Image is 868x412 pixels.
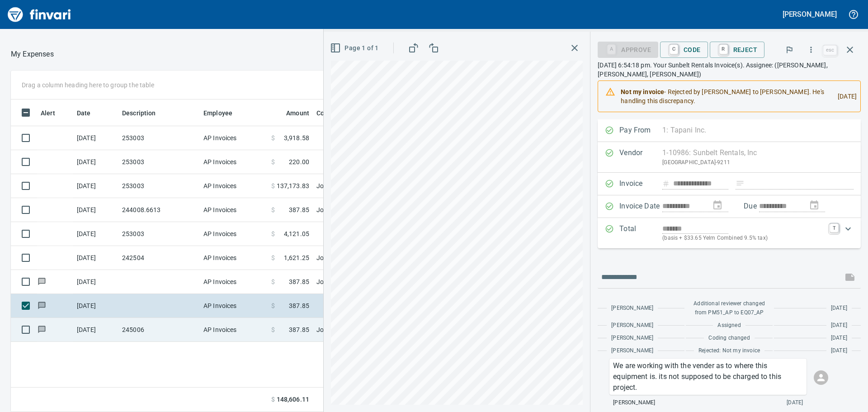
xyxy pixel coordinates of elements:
[200,246,268,270] td: AP Invoices
[779,40,799,60] button: Flag
[11,49,54,60] p: My Expenses
[271,205,275,214] span: $
[830,223,839,232] a: T
[289,301,309,310] span: 387.85
[77,108,91,118] span: Date
[274,108,309,118] span: Amount
[73,222,118,246] td: [DATE]
[717,42,757,57] span: Reject
[780,7,839,21] button: [PERSON_NAME]
[37,303,47,308] span: Has messages
[271,157,275,166] span: $
[690,299,768,317] span: Additional reviewer changed from PM51_AP to EQ07_AP
[831,346,847,355] span: [DATE]
[41,108,67,118] span: Alert
[122,108,168,118] span: Description
[611,346,653,355] span: [PERSON_NAME]
[11,49,54,60] nav: breadcrumb
[118,222,200,246] td: 253003
[271,301,275,310] span: $
[122,108,156,118] span: Description
[73,198,118,222] td: [DATE]
[823,45,837,55] a: esc
[200,126,268,150] td: AP Invoices
[313,174,539,198] td: Job (1)
[839,266,861,288] span: This records your message into the invoice and notifies anyone mentioned
[77,108,103,118] span: Date
[37,279,47,284] span: Has messages
[203,108,244,118] span: Employee
[660,42,708,58] button: CCode
[717,321,741,330] span: Assigned
[831,321,847,330] span: [DATE]
[316,108,337,118] span: Coding
[708,334,750,343] span: Coding changed
[613,360,803,393] p: We are working with the vender as to where this equipment is. its not supposed to be charged to t...
[5,4,73,25] a: Finvari
[73,126,118,150] td: [DATE]
[611,304,653,313] span: [PERSON_NAME]
[611,321,653,330] span: [PERSON_NAME]
[619,223,662,243] p: Total
[271,181,275,190] span: $
[332,43,378,54] span: Page 1 of 1
[271,277,275,286] span: $
[831,334,847,343] span: [DATE]
[200,174,268,198] td: AP Invoices
[611,334,653,343] span: [PERSON_NAME]
[277,181,310,190] span: 137,173.83
[271,325,275,334] span: $
[621,88,664,95] strong: Not my invoice
[328,40,382,57] button: Page 1 of 1
[271,395,275,404] span: $
[289,205,309,214] span: 387.85
[289,157,309,166] span: 220.00
[271,253,275,262] span: $
[831,304,847,313] span: [DATE]
[200,318,268,342] td: AP Invoices
[200,270,268,294] td: AP Invoices
[787,398,803,407] span: [DATE]
[73,294,118,318] td: [DATE]
[598,45,658,53] div: Coding Required
[118,198,200,222] td: 244008.6613
[271,133,275,142] span: $
[821,39,861,61] span: Close invoice
[313,246,539,270] td: Job (1) / 242504. 01: NE [GEOGRAPHIC_DATA] Concrete
[613,398,655,407] span: [PERSON_NAME]
[284,133,309,142] span: 3,918.58
[118,150,200,174] td: 253003
[118,246,200,270] td: 242504
[598,61,861,79] p: [DATE] 6:54:18 pm. Your Sunbelt Rentals Invoice(s). Assignee: ([PERSON_NAME], [PERSON_NAME], [PER...
[277,395,309,404] span: 148,606.11
[284,229,309,238] span: 4,121.05
[698,346,760,355] span: Rejected: Not my invoice
[801,40,821,60] button: More
[609,359,807,395] div: Click for options
[203,108,232,118] span: Employee
[662,234,824,243] p: (basis + $33.65 Yelm Combined 9.5% tax)
[22,81,154,90] p: Drag a column heading here to group the table
[719,44,728,54] a: R
[316,108,349,118] span: Coding
[598,218,861,248] div: Expand
[118,318,200,342] td: 245006
[313,270,539,294] td: Job (1) / 244008.: Southeast 1.5MG Reservoir / 1110. .: 12' Trench Box / 5: Other
[271,229,275,238] span: $
[621,84,830,109] div: - Rejected by [PERSON_NAME] to [PERSON_NAME]. He's handling this discrepancy.
[313,318,539,342] td: Job (1) / 244008.: Southeast 1.5MG Reservoir
[73,150,118,174] td: [DATE]
[200,150,268,174] td: AP Invoices
[73,246,118,270] td: [DATE]
[783,9,837,19] h5: [PERSON_NAME]
[830,84,857,109] div: [DATE]
[200,198,268,222] td: AP Invoices
[118,174,200,198] td: 253003
[289,325,309,334] span: 387.85
[286,108,309,118] span: Amount
[284,253,309,262] span: 1,621.25
[200,294,268,318] td: AP Invoices
[73,174,118,198] td: [DATE]
[73,318,118,342] td: [DATE]
[289,277,309,286] span: 387.85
